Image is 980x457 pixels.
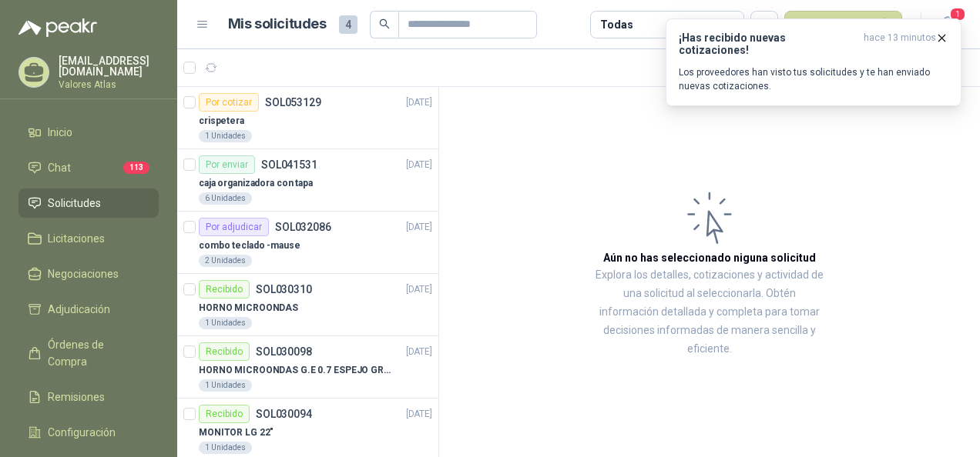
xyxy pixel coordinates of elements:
p: SOL030098 [256,346,312,357]
p: MONITOR LG 22" [199,425,274,440]
h3: ¡Has recibido nuevas cotizaciones! [679,32,857,56]
h1: Mis solicitudes [228,13,327,35]
p: combo teclado -mause [199,239,300,253]
a: Inicio [18,118,159,147]
a: RecibidoSOL030310[DATE] HORNO MICROONDAS1 Unidades [177,274,438,336]
p: SOL041531 [261,159,317,170]
span: search [379,18,390,29]
p: SOL030310 [256,284,312,295]
p: SOL032086 [275,222,331,232]
p: [DATE] [406,282,432,297]
div: 6 Unidades [199,192,252,205]
p: [DATE] [406,407,432,422]
h3: Aún no has seleccionado niguna solicitud [603,249,816,266]
span: Remisiones [48,389,105,405]
p: caja organizadora con tapa [199,176,313,191]
button: ¡Has recibido nuevas cotizaciones!hace 13 minutos Los proveedores han visto tus solicitudes y te ... [666,18,962,106]
span: Solicitudes [48,195,101,212]
p: [DATE] [406,220,432,235]
div: Por adjudicar [199,218,269,236]
a: RecibidoSOL030098[DATE] HORNO MICROONDAS G.E 0.7 ESPEJO GRIS1 Unidades [177,336,438,399]
p: Explora los detalles, cotizaciones y actividad de una solicitud al seleccionarla. Obtén informaci... [593,266,826,359]
div: Por enviar [199,155,255,174]
span: Configuración [48,424,116,441]
span: Inicio [48,124,72,141]
a: Adjudicación [18,295,159,324]
p: SOL053129 [265,97,321,108]
a: Por cotizarSOL053129[DATE] crispetera1 Unidades [177,87,438,149]
span: Licitaciones [48,230,105,247]
span: 4 [339,15,357,34]
p: Los proveedores han visto tus solicitudes y te han enviado nuevas cotizaciones. [679,65,948,93]
p: HORNO MICROONDAS G.E 0.7 ESPEJO GRIS [199,363,391,378]
span: 113 [123,162,149,174]
a: Licitaciones [18,224,159,253]
span: Chat [48,159,71,176]
div: Recibido [199,405,250,423]
a: Órdenes de Compra [18,330,159,376]
div: 2 Unidades [199,255,252,267]
span: Negociaciones [48,265,119,282]
p: [DATE] [406,345,432,359]
div: Por cotizar [199,93,259,112]
a: Por enviarSOL041531[DATE] caja organizadora con tapa6 Unidades [177,149,438,212]
div: 1 Unidades [199,130,252,142]
div: 1 Unidades [199,317,252,329]
span: hace 13 minutos [864,32,936,56]
div: Recibido [199,280,250,299]
img: Logo peakr [18,18,97,37]
a: Chat113 [18,153,159,182]
a: Solicitudes [18,188,159,218]
a: Por adjudicarSOL032086[DATE] combo teclado -mause2 Unidades [177,212,438,274]
div: Todas [600,16,633,33]
span: Adjudicación [48,301,110,318]
p: Valores Atlas [59,80,159,89]
a: Remisiones [18,382,159,412]
button: 1 [934,11,962,38]
a: Configuración [18,418,159,447]
p: [DATE] [406,95,432,110]
p: [EMAIL_ADDRESS][DOMAIN_NAME] [59,55,159,77]
div: 1 Unidades [199,379,252,392]
p: HORNO MICROONDAS [199,301,298,315]
div: 1 Unidades [199,442,252,454]
div: Recibido [199,342,250,361]
p: [DATE] [406,158,432,172]
p: crispetera [199,114,244,128]
p: SOL030094 [256,409,312,419]
button: Nueva solicitud [784,11,902,38]
span: Órdenes de Compra [48,336,144,370]
span: 1 [949,7,966,22]
a: Negociaciones [18,259,159,289]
